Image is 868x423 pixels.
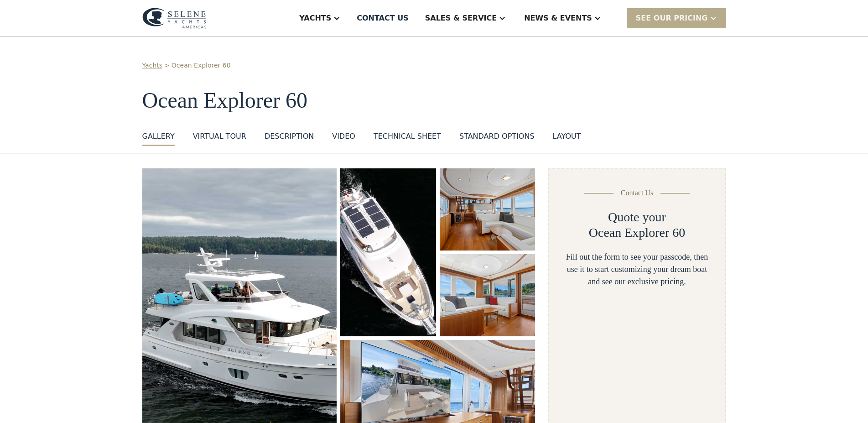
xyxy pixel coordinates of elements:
a: open lightbox [440,168,535,251]
div: VIRTUAL TOUR [193,131,246,142]
a: VIRTUAL TOUR [193,131,246,146]
div: VIDEO [332,131,355,142]
div: GALLERY [142,131,175,142]
div: standard options [459,131,535,142]
div: SEE Our Pricing [636,13,708,24]
div: Fill out the form to see your passcode, then use it to start customizing your dream boat and see ... [563,251,710,288]
h2: Quote your [608,209,666,225]
a: Yachts [142,61,163,70]
a: VIDEO [332,131,355,146]
img: logo [142,8,207,29]
h1: Ocean Explorer 60 [142,89,726,113]
a: standard options [459,131,535,146]
a: open lightbox [440,254,535,336]
div: Contact Us [621,188,654,198]
div: DESCRIPTION [265,131,314,142]
div: layout [553,131,581,142]
div: Yachts [299,13,331,24]
div: SEE Our Pricing [627,8,726,28]
div: News & EVENTS [524,13,592,24]
a: Technical sheet [374,131,441,146]
div: Sales & Service [425,13,497,24]
div: > [164,61,170,70]
a: layout [553,131,581,146]
a: open lightbox [340,168,436,336]
h2: Ocean Explorer 60 [589,225,685,240]
a: DESCRIPTION [265,131,314,146]
a: Ocean Explorer 60 [172,61,231,70]
a: GALLERY [142,131,175,146]
div: Technical sheet [374,131,441,142]
div: Contact US [357,13,409,24]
